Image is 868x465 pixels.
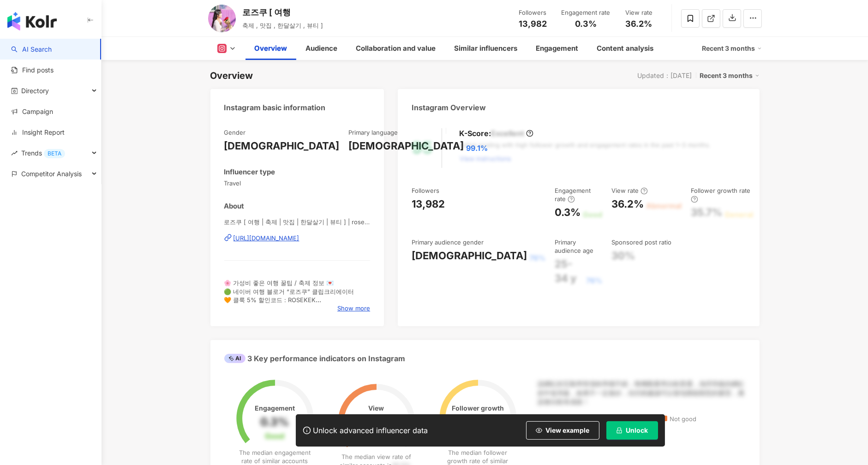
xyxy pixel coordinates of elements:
[616,427,623,434] span: lock
[11,45,52,54] a: searchAI Search
[224,167,275,177] div: Influencer type
[337,304,370,312] span: Show more
[7,12,57,30] img: logo
[255,405,295,412] div: Engagement
[606,421,658,440] button: Unlock
[243,22,323,29] span: 축제 , 맛집 , 한달살기 , 뷰티 ]
[233,234,299,242] div: [URL][DOMAIN_NAME]
[224,139,340,153] div: [DEMOGRAPHIC_DATA]
[538,379,746,406] div: 該網紅的互動率和漲粉率都不錯，唯獨觀看率比較普通，為同等級的網紅的中低等級，效果不一定會好，但仍然建議可以發包開箱類型的案型，應該會比較有成效！
[11,150,18,156] span: rise
[21,80,49,101] span: Directory
[224,128,246,137] div: Gender
[597,43,654,54] div: Content analysis
[626,19,652,29] span: 36.2%
[515,8,551,18] div: Followers
[11,128,65,137] a: Insight Report
[356,43,436,54] div: Collaboration and value
[224,218,371,226] span: 로즈쿠 [ 여행 | 축제 | 맛집 | 한달살기 | 뷰티 ] | rose_kek
[611,238,671,246] div: Sponsored post ratio
[611,197,644,211] div: 36.2%
[11,66,54,75] a: Find posts
[412,197,445,211] div: 13,982
[555,238,602,255] div: Primary audience age
[224,353,406,364] div: 3 Key performance indicators on Instagram
[21,163,82,184] span: Competitor Analysis
[210,69,253,82] div: Overview
[412,186,439,195] div: Followers
[412,249,527,263] div: [DEMOGRAPHIC_DATA]
[349,128,398,137] div: Primary language
[526,421,599,440] button: View example
[622,8,657,18] div: View rate
[313,426,428,435] div: Unlock advanced influencer data
[21,143,65,163] span: Trends
[459,128,533,138] div: K-Score :
[638,72,692,79] div: Updated：[DATE]
[536,43,579,54] div: Engagement
[369,405,384,412] div: View
[455,43,518,54] div: Similar influencers
[44,149,65,158] div: BETA
[412,102,486,113] div: Instagram Overview
[555,205,581,220] div: 0.3%
[306,43,338,54] div: Audience
[11,107,53,116] a: Campaign
[224,102,326,113] div: Instagram basic information
[412,238,484,246] div: Primary audience gender
[611,186,648,195] div: View rate
[255,43,287,54] div: Overview
[562,8,611,18] div: Engagement rate
[700,70,760,82] div: Recent 3 months
[519,19,547,29] span: 13,982
[691,186,753,203] div: Follower growth rate
[224,234,371,242] a: [URL][DOMAIN_NAME]
[626,427,648,434] span: Unlock
[702,41,762,56] div: Recent 3 months
[224,179,371,187] span: Travel
[208,5,236,32] img: KOL Avatar
[243,6,323,18] div: 로즈쿠 [ 여행
[467,143,488,153] span: 99.1%
[452,405,504,412] div: Follower growth
[555,186,602,203] div: Engagement rate
[546,427,590,434] span: View example
[224,354,245,363] div: AI
[575,19,597,29] span: 0.3%
[224,279,364,328] span: 🌸 가성비 좋은 여행 꿀팁 / 축제 정보 💌 🟢 네이버 여행 블로거 “로즈쿠” 클립크리에이터 🧡 클룩 5% 할인코드 : ROSEKEK ▫️ PADI 스쿠버다이버 / 프리다이버...
[349,139,464,153] div: [DEMOGRAPHIC_DATA]
[224,201,245,211] div: About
